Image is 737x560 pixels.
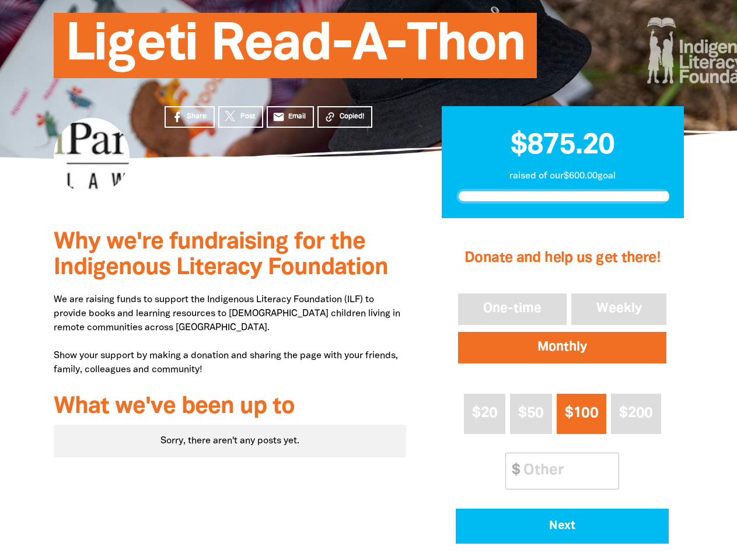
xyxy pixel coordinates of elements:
span: $200 [619,407,652,420]
h2: Donate and help us get there! [456,235,669,282]
button: Pay with Credit Card [456,509,669,544]
a: Share [165,106,215,128]
div: Sorry, there aren't any posts yet. [54,425,407,457]
input: Other [515,453,619,489]
p: We are raising funds to support the Indigenous Literacy Foundation (ILF) to provide books and lea... [54,293,407,377]
span: Ligeti Read-A-Thon [65,22,526,78]
span: Share [187,111,207,122]
button: Copied! [317,106,372,128]
span: Email [288,111,306,122]
button: $100 [557,394,607,434]
span: $100 [565,407,598,420]
i: email [273,111,285,123]
span: $875.20 [511,132,614,159]
span: Next [472,520,653,532]
button: Monthly [456,330,669,366]
a: emailEmail [267,106,315,128]
span: $50 [518,407,543,420]
span: Why we're fundraising for the Indigenous Literacy Foundation [54,232,388,279]
button: $20 [464,394,505,434]
span: Copied! [340,111,364,122]
span: Post [240,111,255,122]
span: $20 [472,407,497,420]
h3: What we've been up to [54,394,407,420]
button: $200 [611,394,661,434]
span: $ [506,453,520,489]
p: raised of our $600.00 goal [456,169,669,183]
div: Paginated content [54,425,407,457]
button: Weekly [569,291,669,327]
button: $50 [510,394,551,434]
a: Post [218,106,263,128]
button: One-time [456,291,569,327]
